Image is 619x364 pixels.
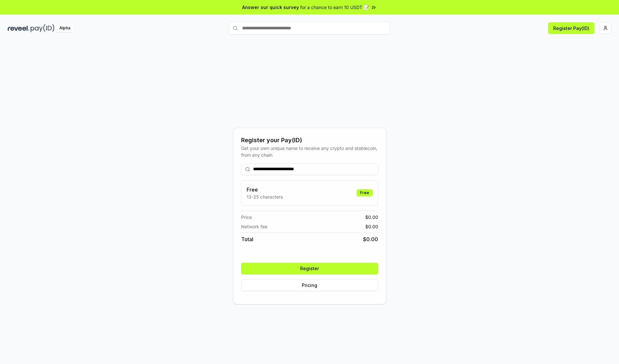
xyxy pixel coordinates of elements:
[365,223,378,230] span: $ 0.00
[357,189,373,196] div: Free
[241,235,253,243] span: Total
[241,145,378,158] div: Get your own unique name to receive any crypto and stablecoin, from any chain
[365,214,378,221] span: $ 0.00
[31,24,54,32] img: pay_id
[247,193,283,200] p: 13-25 characters
[548,22,594,34] button: Register Pay(ID)
[8,24,29,32] img: reveel_dark
[247,186,283,193] h3: Free
[241,263,378,274] button: Register
[300,4,369,11] span: for a chance to earn 10 USDT 📝
[241,280,378,291] button: Pricing
[242,4,299,11] span: Answer our quick survey
[241,223,267,230] span: Network fee
[241,214,252,221] span: Price
[363,235,378,243] span: $ 0.00
[241,136,378,145] div: Register your Pay(ID)
[56,24,74,32] div: Alpha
